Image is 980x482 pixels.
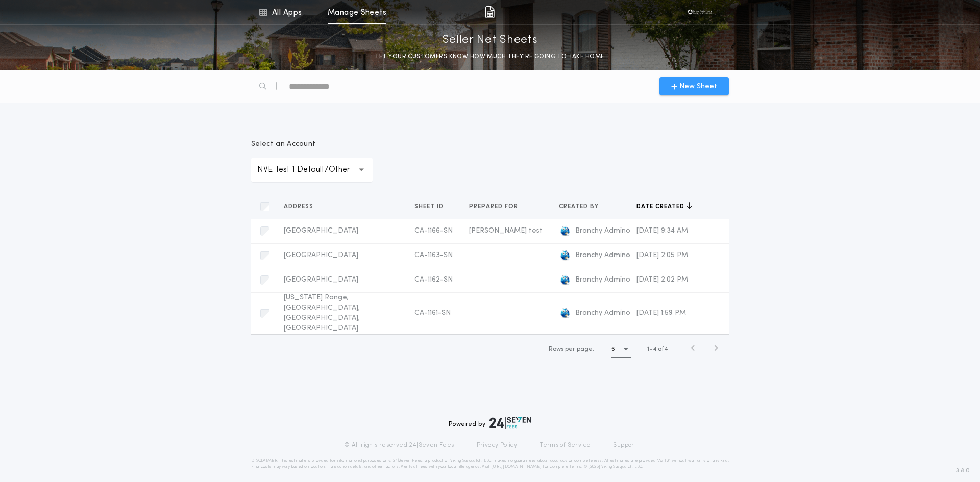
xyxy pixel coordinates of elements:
button: Address [284,201,321,212]
span: 1 [647,346,649,352]
span: [DATE] 1:59 PM [636,309,686,317]
span: 4 [653,346,656,352]
span: [DATE] 9:34 AM [636,227,688,235]
img: logo [559,225,571,237]
img: vs-icon [684,7,715,17]
span: CA-1163-SN [414,251,453,259]
p: Seller Net Sheets [443,32,538,48]
img: logo [559,274,571,286]
img: logo [559,307,571,319]
a: Support [613,441,636,449]
span: [GEOGRAPHIC_DATA] [284,251,358,259]
img: logo [489,417,531,429]
span: CA-1161-SN [414,309,451,317]
p: LET YOUR CUSTOMERS KNOW HOW MUCH THEY’RE GOING TO TAKE HOME [376,52,604,62]
button: Date created [636,201,692,212]
p: © All rights reserved. 24|Seven Fees [344,441,454,449]
button: New Sheet [659,77,729,95]
span: Branchy Admino [575,308,630,318]
span: Branchy Admino [575,250,630,261]
p: DISCLAIMER: This estimate is provided for informational purposes only. 24|Seven Fees, a product o... [251,458,729,470]
button: Created by [559,201,606,212]
img: img [485,6,495,18]
span: CA-1166-SN [414,227,453,235]
p: Select an Account [251,139,373,149]
button: Sheet ID [414,201,451,212]
span: New Sheet [679,81,717,92]
p: NVE Test 1 Default/Other [257,164,366,176]
span: Branchy Admino [575,275,630,285]
span: Branchy Admino [575,226,630,236]
img: logo [559,249,571,262]
span: Sheet ID [414,202,446,211]
button: NVE Test 1 Default/Other [251,158,373,182]
span: [PERSON_NAME] test [469,227,543,235]
span: [GEOGRAPHIC_DATA] [284,227,358,235]
button: 5 [611,341,631,358]
h1: 5 [611,344,615,354]
span: [DATE] 2:02 PM [636,276,688,284]
span: 3.8.0 [956,466,970,475]
span: Address [284,202,315,211]
a: [URL][DOMAIN_NAME] [491,465,542,469]
span: Rows per page: [549,346,594,352]
a: Terms of Service [540,441,591,449]
span: CA-1162-SN [414,276,453,284]
span: [DATE] 2:05 PM [636,251,688,259]
span: Prepared for [469,202,520,211]
span: [GEOGRAPHIC_DATA] [284,276,358,284]
span: of 4 [658,345,668,354]
span: Created by [559,202,601,211]
span: Date created [636,202,687,211]
div: Powered by [449,417,531,429]
a: Privacy Policy [477,441,518,449]
span: [US_STATE] Range, [GEOGRAPHIC_DATA], [GEOGRAPHIC_DATA], [GEOGRAPHIC_DATA] [284,294,360,332]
